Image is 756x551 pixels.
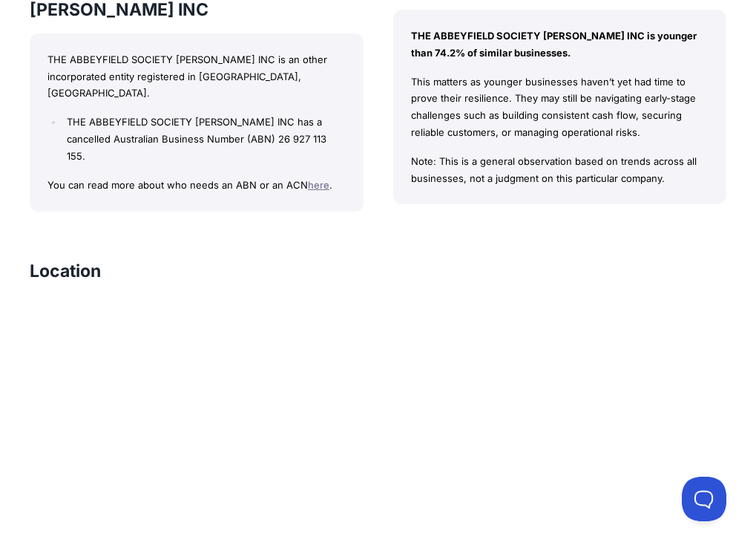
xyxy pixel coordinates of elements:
p: Note: This is a general observation based on trends across all businesses, not a judgment on this... [411,153,709,187]
a: here [308,179,329,191]
p: THE ABBEYFIELD SOCIETY [PERSON_NAME] INC is an other incorporated entity registered in [GEOGRAPHI... [47,51,346,102]
h3: Location [30,259,101,283]
li: THE ABBEYFIELD SOCIETY [PERSON_NAME] INC has a cancelled Australian Business Number (ABN) 26 927 ... [63,114,345,164]
iframe: Toggle Customer Support [682,477,726,521]
p: THE ABBEYFIELD SOCIETY [PERSON_NAME] INC is younger than 74.2% of similar businesses. [411,27,709,62]
p: This matters as younger businesses haven’t yet had time to prove their resilience. They may still... [411,74,709,141]
p: You can read more about who needs an ABN or an ACN . [47,177,346,194]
